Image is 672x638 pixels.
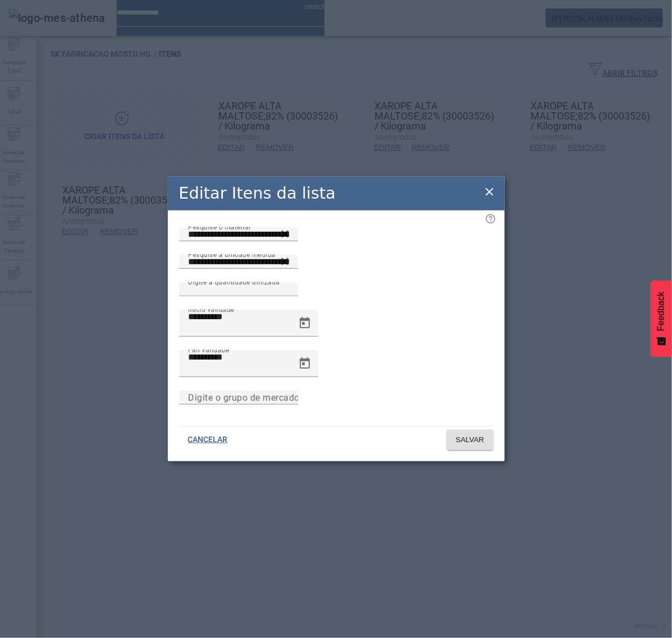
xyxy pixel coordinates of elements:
[188,250,276,258] mat-label: Pesquise a unidade medida
[188,392,310,403] mat-label: Digite o grupo de mercadoria
[188,434,228,446] span: CANCELAR
[188,278,280,286] mat-label: Digite a quantidade utilizada
[188,346,229,354] mat-label: Fim validade
[656,292,666,331] span: Feedback
[456,434,484,446] span: SALVAR
[188,305,234,313] mat-label: Início validade
[188,228,289,241] input: Number
[651,281,672,357] button: Feedback - Mostrar pesquisa
[291,350,318,377] button: Open calendar
[291,310,318,337] button: Open calendar
[179,181,336,205] h2: Editar Itens da lista
[188,223,250,231] mat-label: Pesquise o material
[179,430,237,450] button: CANCELAR
[447,430,493,450] button: SALVAR
[188,255,289,269] input: Number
